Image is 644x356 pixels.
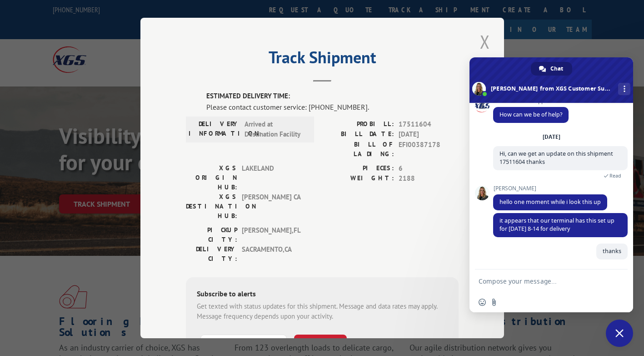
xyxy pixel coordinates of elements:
[479,270,606,292] textarea: Compose your message...
[399,163,459,174] span: 6
[186,225,237,244] label: PICKUP CITY:
[493,185,607,192] span: [PERSON_NAME]
[242,192,303,221] span: [PERSON_NAME] CA
[186,192,237,221] label: XGS DESTINATION HUB:
[186,244,237,264] label: DELIVERY CITY:
[606,320,633,347] a: Close chat
[200,335,287,354] input: Phone Number
[294,335,347,354] button: SUBSCRIBE
[609,173,621,179] span: Read
[322,129,394,140] label: BILL DATE:
[531,62,572,76] a: Chat
[197,301,448,322] div: Get texted with status updates for this shipment. Message and data rates may apply. Message frequ...
[322,173,394,184] label: WEIGHT:
[322,140,394,159] label: BILL OF LADING:
[322,163,394,174] label: PIECES:
[499,217,614,233] span: it appears that our terminal has this set up for [DATE] 8-14 for delivery
[186,163,237,192] label: XGS ORIGIN HUB:
[242,225,303,244] span: [PERSON_NAME] , FL
[499,150,613,166] span: Hi, can we get an update on this shipment 17511604 thanks
[206,91,459,102] label: ESTIMATED DELIVERY TIME:
[186,51,459,68] h2: Track Shipment
[242,244,303,264] span: SACRAMENTO , CA
[322,119,394,130] label: PROBILL:
[603,247,621,255] span: thanks
[499,111,562,118] span: How can we be of help?
[197,288,448,301] div: Subscribe to alerts
[206,102,459,112] div: Please contact customer service: [PHONE_NUMBER].
[477,29,493,54] button: Close modal
[399,129,459,140] span: [DATE]
[399,119,459,130] span: 17511604
[242,163,303,192] span: LAKELAND
[399,173,459,184] span: 2188
[245,119,306,140] span: Arrived at Destination Facility
[189,119,240,140] label: DELIVERY INFORMATION:
[399,140,459,159] span: EFI00387178
[543,134,560,140] div: [DATE]
[479,299,486,306] span: Insert an emoji
[490,299,498,306] span: Send a file
[550,62,563,76] span: Chat
[499,198,601,206] span: hello one moment while i look this up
